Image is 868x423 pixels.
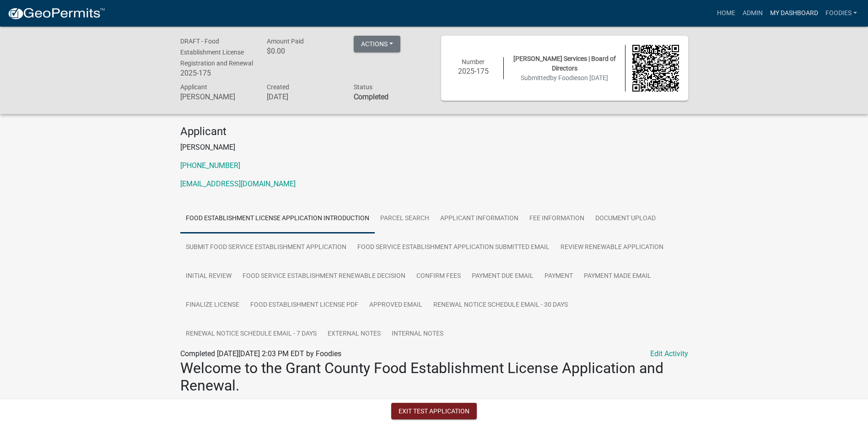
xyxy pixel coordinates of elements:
h4: Applicant [180,125,688,138]
a: Renewal Notice Schedule Email - 7 Days [180,320,322,349]
p: [PERSON_NAME] [180,142,688,153]
span: Created [267,83,289,91]
a: Admin [739,5,766,22]
a: Payment made Email [578,262,657,291]
a: Initial Review [180,262,237,291]
span: [PERSON_NAME] Services | Board of Directors [513,55,616,72]
a: My Dashboard [766,5,822,22]
h6: [DATE] [267,92,340,101]
h6: $0.00 [267,47,340,55]
a: Edit Activity [650,348,688,359]
a: Food Service Establishment Application Submitted Email [352,233,555,262]
a: Approved Email [364,291,428,320]
a: Review Renewable Application [555,233,669,262]
a: Confirm Fees [411,262,466,291]
a: Foodies [822,5,861,22]
a: Fee Information [524,204,590,233]
img: QR code [632,45,679,92]
a: Parcel search [375,204,435,233]
a: Food Service Establishment Renewable Decision [237,262,411,291]
h6: 2025-175 [450,67,497,76]
span: Submitted on [DATE] [521,74,608,81]
button: Actions [354,36,400,52]
a: External Notes [322,320,386,349]
a: Payment [539,262,578,291]
h2: Welcome to the Grant County Food Establishment License Application and Renewal. [180,359,688,395]
strong: Completed [354,92,388,101]
span: by Foodies [550,74,581,81]
h6: 2025-175 [180,69,253,77]
span: Amount Paid [267,38,304,45]
a: [EMAIL_ADDRESS][DOMAIN_NAME] [180,179,296,188]
a: Document Upload [590,204,661,233]
a: Payment Due Email [466,262,539,291]
span: Status [354,83,372,91]
a: Renewal Notice Schedule Email - 30 Days [428,291,573,320]
a: Applicant Information [435,204,524,233]
h6: [PERSON_NAME] [180,92,253,101]
a: Food Establishment License Application Introduction [180,204,375,233]
button: Exit Test Application [391,403,477,419]
a: Submit Food Service Establishment Application [180,233,352,262]
span: DRAFT - Food Establishment License Registration and Renewal [180,38,253,67]
span: Applicant [180,83,207,91]
a: Home [713,5,739,22]
span: Number [462,58,485,65]
a: [PHONE_NUMBER] [180,161,240,170]
a: Finalize License [180,291,245,320]
a: Internal Notes [386,320,449,349]
a: Food Establishment License PDF [245,291,364,320]
span: Completed [DATE][DATE] 2:03 PM EDT by Foodies [180,349,341,358]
